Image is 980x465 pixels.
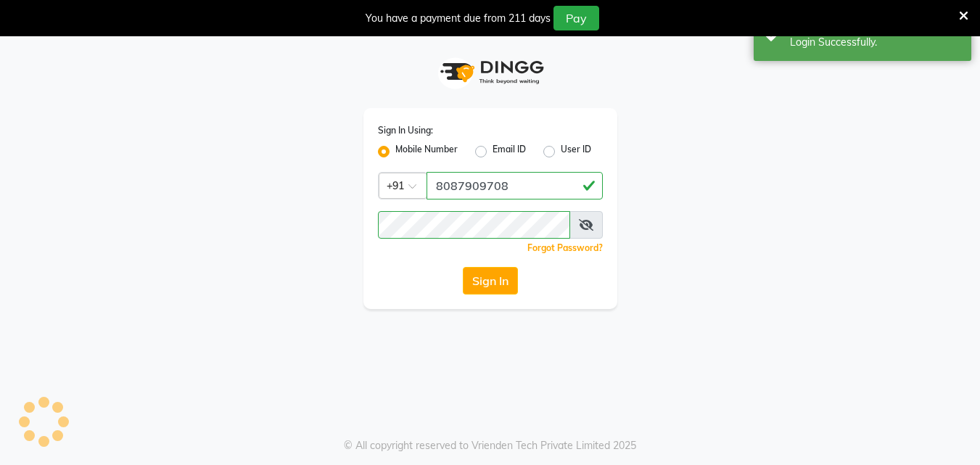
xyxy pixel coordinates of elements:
[427,172,603,199] input: Username
[493,143,526,160] label: Email ID
[561,143,591,160] label: User ID
[395,143,458,160] label: Mobile Number
[790,35,960,50] div: Login Successfully.
[463,267,518,295] button: Sign In
[378,211,570,239] input: Username
[378,124,433,137] label: Sign In Using:
[432,51,548,94] img: logo1.svg
[366,11,551,26] div: You have a payment due from 211 days
[527,242,603,253] a: Forgot Password?
[553,6,599,30] button: Pay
